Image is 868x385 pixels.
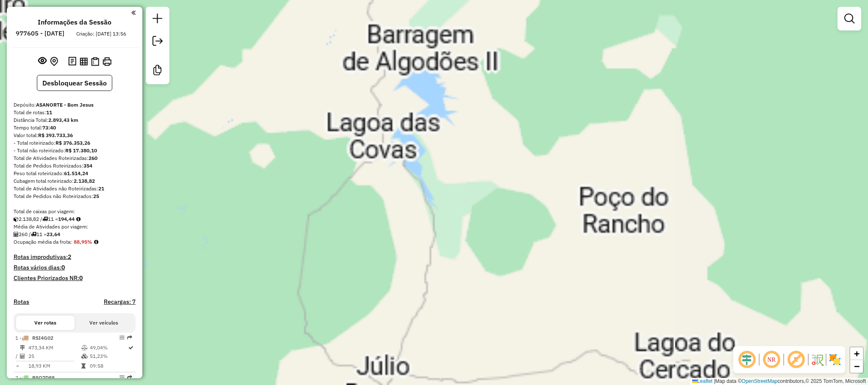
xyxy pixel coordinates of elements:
[149,33,166,52] a: Exportar sessão
[149,10,166,29] a: Nova sessão e pesquisa
[83,162,92,169] strong: 354
[14,116,136,124] div: Distância Total:
[14,232,19,237] i: Total de Atividades
[15,335,53,341] span: 1 -
[81,363,86,368] i: Tempo total em rota
[742,378,778,384] a: OpenStreetMap
[68,253,71,261] strong: 2
[16,30,64,37] h6: 977605 - [DATE]
[81,354,88,359] i: % de utilização da cubagem
[14,239,72,245] span: Ocupação média da frota:
[119,375,125,380] em: Opções
[89,362,128,370] td: 09:58
[20,345,25,350] i: Distância Total
[58,216,75,222] strong: 194,44
[67,55,78,68] button: Logs desbloquear sessão
[78,55,89,67] button: Visualizar relatório de Roteirização
[828,353,842,366] img: Exibir/Ocultar setores
[73,30,130,38] div: Criação: [DATE] 13:56
[101,55,113,68] button: Imprimir Rotas
[28,352,81,360] td: 25
[28,362,81,370] td: 18,93 KM
[76,217,80,222] i: Meta Caixas/viagem: 1,00 Diferença: 193,44
[14,264,136,271] h4: Rotas vários dias:
[127,375,132,380] em: Rota exportada
[14,124,136,132] div: Tempo total:
[841,10,858,27] a: Exibir filtros
[737,349,757,370] span: Ocultar deslocamento
[93,193,99,199] strong: 25
[850,347,863,360] a: Zoom in
[37,75,112,91] button: Desbloquear Sessão
[14,215,136,223] div: 2.138,82 / 11 =
[48,117,78,123] strong: 2.893,43 km
[98,185,104,192] strong: 21
[15,362,19,370] td: =
[14,275,136,282] h4: Clientes Priorizados NR:
[786,349,806,370] span: Exibir rótulo
[14,154,136,162] div: Total de Atividades Roteirizadas:
[47,231,60,237] strong: 23,64
[65,147,97,154] strong: R$ 17.380,10
[14,192,136,200] div: Total de Pedidos não Roteirizados:
[32,335,53,341] span: RSI4G02
[42,217,48,222] i: Total de rotas
[131,8,136,17] a: Clique aqui para minimizar o painel
[94,239,98,245] em: Média calculada utilizando a maior ocupação (%Peso ou %Cubagem) de cada rota da sessão. Rotas cro...
[36,55,48,68] button: Exibir sessão original
[104,298,136,305] h4: Recargas: 7
[714,378,715,384] span: |
[20,354,25,359] i: Total de Atividades
[64,170,88,176] strong: 61.514,24
[55,140,90,146] strong: R$ 376.353,26
[854,361,860,371] span: −
[127,335,132,340] em: Rota exportada
[14,177,136,185] div: Cubagem total roteirizado:
[15,374,55,381] span: 2 -
[14,208,136,215] div: Total de caixas por viagem:
[854,348,860,359] span: +
[89,155,97,161] strong: 260
[32,374,55,381] span: RSQ7D88
[15,352,19,360] td: /
[128,345,133,350] i: Rota otimizada
[692,378,713,384] a: Leaflet
[149,62,166,81] a: Criar modelo
[48,55,60,68] button: Centralizar mapa no depósito ou ponto de apoio
[14,101,136,109] div: Depósito:
[42,124,56,131] strong: 73:40
[14,185,136,192] div: Total de Atividades não Roteirizadas:
[690,378,868,385] div: Map data © contributors,© 2025 TomTom, Microsoft
[61,264,65,271] strong: 0
[850,360,863,373] a: Zoom out
[14,217,19,222] i: Cubagem total roteirizado
[38,18,111,26] h4: Informações da Sessão
[16,316,75,330] button: Ver rotas
[14,170,136,177] div: Peso total roteirizado:
[14,223,136,231] div: Média de Atividades por viagem:
[14,162,136,170] div: Total de Pedidos Roteirizados:
[14,139,136,147] div: - Total roteirizado:
[14,109,136,116] div: Total de rotas:
[79,274,83,282] strong: 0
[75,316,133,330] button: Ver veículos
[89,352,128,360] td: 51,23%
[89,55,101,68] button: Visualizar Romaneio
[36,102,94,108] strong: ASANORTE - Bom Jesus
[14,147,136,154] div: - Total não roteirizado:
[81,345,88,350] i: % de utilização do peso
[14,253,136,261] h4: Rotas improdutivas:
[38,132,73,138] strong: R$ 393.733,36
[810,353,824,366] img: Fluxo de ruas
[31,232,36,237] i: Total de rotas
[74,178,95,184] strong: 2.138,82
[14,231,136,238] div: 260 / 11 =
[14,132,136,139] div: Valor total:
[119,335,125,340] em: Opções
[14,298,29,305] a: Rotas
[74,239,92,245] strong: 88,95%
[28,344,81,352] td: 473,34 KM
[761,349,782,370] span: Ocultar NR
[46,109,52,115] strong: 11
